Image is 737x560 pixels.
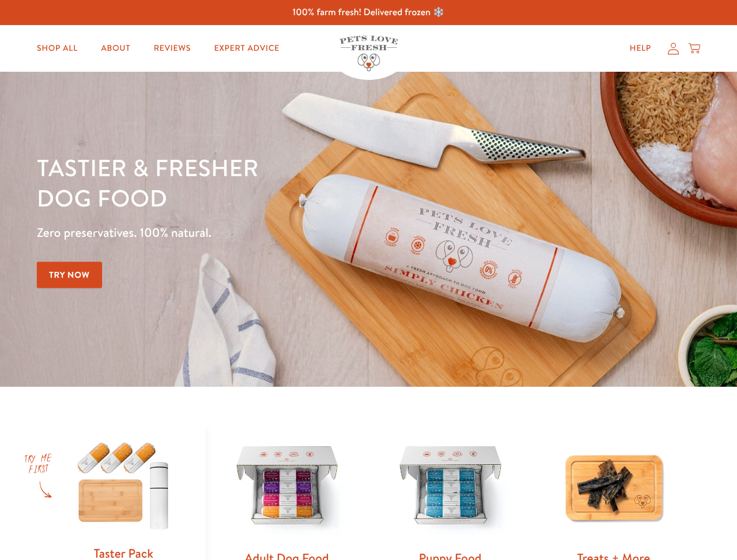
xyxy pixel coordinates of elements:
h1: Tastier & fresher dog food [37,152,479,213]
a: Help [620,37,661,60]
a: Try Now [37,262,102,288]
p: Zero preservatives. 100% natural. [37,222,479,243]
a: About [92,37,139,60]
a: Expert Advice [205,37,289,60]
a: Reviews [144,37,200,60]
img: Pets Love Fresh [340,36,398,71]
a: Shop All [27,37,87,60]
